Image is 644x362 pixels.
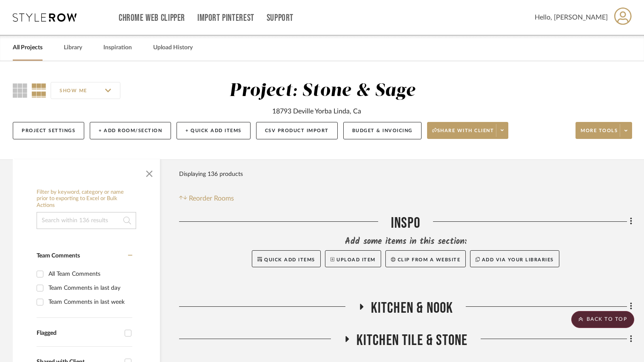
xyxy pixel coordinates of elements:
div: Flagged [37,330,120,337]
button: Share with client [427,122,509,139]
a: Inspiration [103,42,132,54]
div: Displaying 136 products [179,166,243,183]
span: Share with client [432,127,494,140]
button: More tools [576,122,632,139]
button: Clip from a website [385,250,466,267]
div: All Team Comments [48,267,130,281]
a: All Projects [13,42,43,54]
div: Project: Stone & Sage [229,82,415,100]
div: Add some items in this section: [179,236,632,248]
button: Close [141,164,158,181]
button: + Add Room/Section [90,122,171,139]
div: Team Comments in last day [48,281,130,295]
button: Reorder Rooms [179,193,234,204]
input: Search within 136 results [37,212,136,229]
button: + Quick Add Items [177,122,251,139]
button: Quick Add Items [252,250,321,267]
span: Quick Add Items [264,257,315,262]
a: Upload History [153,42,193,54]
span: Reorder Rooms [189,193,234,204]
span: Team Comments [37,253,80,259]
span: Kitchen & Nook [371,299,453,317]
a: Support [267,14,294,22]
button: Add via your libraries [470,250,559,267]
a: Import Pinterest [197,14,254,22]
button: Budget & Invoicing [343,122,422,139]
span: Kitchen Tile & Stone [356,331,468,350]
div: Team Comments in last week [48,295,130,309]
h6: Filter by keyword, category or name prior to exporting to Excel or Bulk Actions [37,189,136,209]
span: Hello, [PERSON_NAME] [535,12,608,23]
button: Upload Item [325,250,381,267]
button: CSV Product Import [256,122,338,139]
a: Chrome Web Clipper [119,14,185,22]
button: Project Settings [13,122,84,139]
a: Library [64,42,82,54]
span: More tools [581,127,618,140]
scroll-to-top-button: BACK TO TOP [571,311,634,328]
div: 18793 Deville Yorba Linda, Ca [272,106,361,116]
